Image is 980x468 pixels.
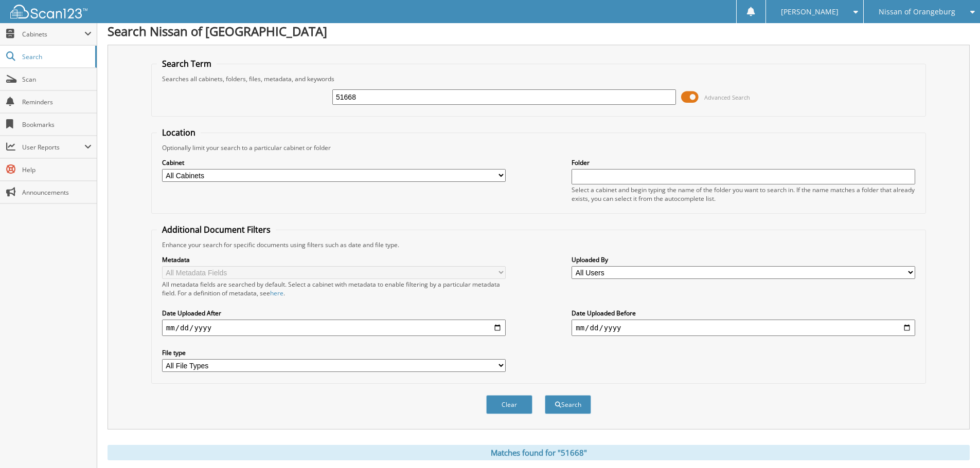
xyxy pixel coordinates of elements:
[162,348,506,357] label: File type
[22,120,92,129] span: Bookmarks
[157,74,920,83] div: Searches all cabinets, folders, files, metadata, and keywords
[704,93,750,101] span: Advanced Search
[10,5,87,18] img: scan123-logo-white.svg
[572,185,915,203] div: Select a cabinet and begin typing the name of the folder you want to search in. If the name match...
[157,143,920,152] div: Optionally limit your search to a particular cabinet or folder
[929,419,980,468] iframe: Chat Widget
[157,58,217,69] legend: Search Term
[157,240,920,249] div: Enhance your search for specific documents using filters such as date and file type.
[157,127,201,138] legend: Location
[22,165,92,174] span: Help
[22,188,92,197] span: Announcements
[162,309,506,317] label: Date Uploaded After
[22,98,92,106] span: Reminders
[781,9,839,15] span: [PERSON_NAME]
[162,158,506,167] label: Cabinet
[572,309,915,317] label: Date Uploaded Before
[162,280,506,297] div: All metadata fields are searched by default. Select a cabinet with metadata to enable filtering b...
[572,158,915,167] label: Folder
[486,395,532,414] button: Clear
[108,23,970,40] h1: Search Nissan of [GEOGRAPHIC_DATA]
[22,143,84,152] span: User Reports
[22,30,84,39] span: Cabinets
[572,320,915,336] input: end
[157,224,276,235] legend: Additional Document Filters
[108,445,970,460] div: Matches found for "51668"
[572,255,915,264] label: Uploaded By
[162,320,506,336] input: start
[879,9,955,15] span: Nissan of Orangeburg
[270,289,283,297] a: here
[22,52,90,61] span: Search
[162,255,506,264] label: Metadata
[545,395,591,414] button: Search
[22,75,92,84] span: Scan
